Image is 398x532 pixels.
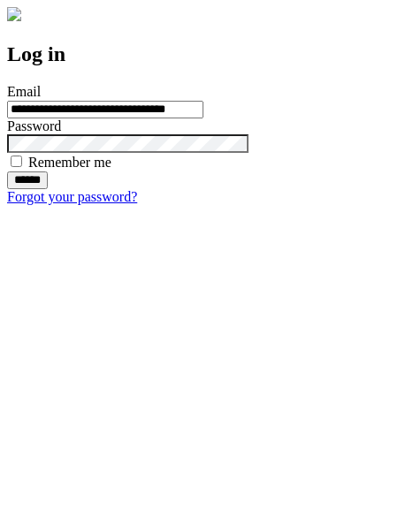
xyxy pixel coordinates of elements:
[7,189,137,204] a: Forgot your password?
[7,7,21,21] img: logo-4e3dc11c47720685a147b03b5a06dd966a58ff35d612b21f08c02c0306f2b779.png
[7,118,61,133] label: Password
[7,84,41,99] label: Email
[28,155,111,170] label: Remember me
[7,42,391,66] h2: Log in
